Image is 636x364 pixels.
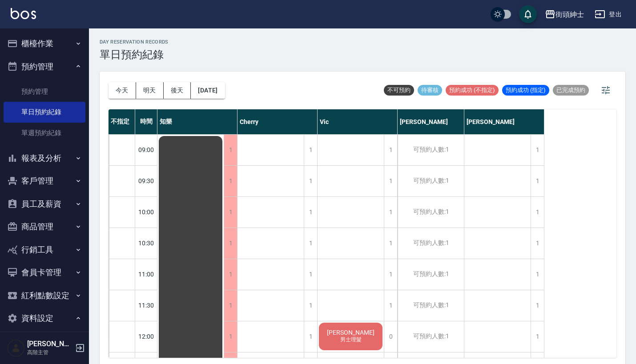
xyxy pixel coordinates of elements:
div: 可預約人數:1 [398,166,464,196]
img: Person [7,339,25,357]
div: [PERSON_NAME] [464,109,544,134]
div: 1 [304,135,317,165]
div: 1 [531,259,544,290]
div: 可預約人數:1 [398,290,464,321]
div: 可預約人數:1 [398,321,464,352]
button: 街頭紳士 [541,5,588,24]
a: 預約管理 [4,81,85,102]
div: 1 [224,166,237,196]
span: [PERSON_NAME] [325,329,376,336]
button: 今天 [109,82,136,99]
div: 1 [304,259,317,290]
div: 1 [304,321,317,352]
button: 報表及分析 [4,147,85,170]
div: 11:00 [135,259,157,290]
button: 預約管理 [4,55,85,78]
div: 1 [304,166,317,196]
button: 客戶管理 [4,169,85,192]
div: [PERSON_NAME] [398,109,464,134]
div: 街頭紳士 [555,9,584,20]
div: 1 [531,197,544,228]
div: 1 [384,135,397,165]
div: 知樂 [157,109,237,134]
div: 1 [384,197,397,228]
div: 可預約人數:1 [398,228,464,259]
div: 時間 [135,109,157,134]
button: 櫃檯作業 [4,32,85,55]
button: 行銷工具 [4,238,85,261]
p: 高階主管 [27,348,72,356]
div: 1 [531,228,544,259]
div: 09:00 [135,134,157,165]
div: 1 [304,228,317,259]
div: 10:00 [135,196,157,228]
div: 1 [224,135,237,165]
div: 可預約人數:1 [398,197,464,228]
div: 1 [531,166,544,196]
div: 不指定 [109,109,135,134]
div: 1 [304,290,317,321]
button: 明天 [136,82,164,99]
span: 已完成預約 [553,86,589,94]
button: 會員卡管理 [4,261,85,284]
div: Cherry [237,109,318,134]
img: Logo [11,8,36,19]
button: 員工及薪資 [4,192,85,216]
span: 預約成功 (不指定) [446,86,499,94]
span: 不可預約 [384,86,414,94]
div: 可預約人數:1 [398,135,464,165]
div: 1 [224,259,237,290]
div: 09:30 [135,165,157,196]
div: 12:00 [135,321,157,352]
button: 紅利點數設定 [4,284,85,307]
div: 0 [384,321,397,352]
div: 1 [531,290,544,321]
div: 1 [224,290,237,321]
button: [DATE] [191,82,225,99]
div: 1 [384,228,397,259]
h5: [PERSON_NAME] [27,340,72,348]
div: Vic [318,109,398,134]
button: 後天 [164,82,191,99]
span: 預約成功 (指定) [502,86,549,94]
h3: 單日預約紀錄 [100,48,169,61]
button: 資料設定 [4,307,85,330]
a: 單週預約紀錄 [4,123,85,143]
div: 10:30 [135,228,157,259]
div: 1 [384,259,397,290]
div: 11:30 [135,290,157,321]
div: 1 [224,321,237,352]
div: 1 [384,290,397,321]
button: 登出 [591,6,625,23]
button: save [519,5,537,23]
span: 待審核 [418,86,442,94]
button: 商品管理 [4,215,85,238]
a: 單日預約紀錄 [4,102,85,122]
div: 1 [304,197,317,228]
div: 1 [531,135,544,165]
div: 1 [224,228,237,259]
div: 1 [531,321,544,352]
div: 1 [384,166,397,196]
span: 男士理髮 [338,336,363,344]
h2: day Reservation records [100,39,169,45]
div: 1 [224,197,237,228]
div: 可預約人數:1 [398,259,464,290]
